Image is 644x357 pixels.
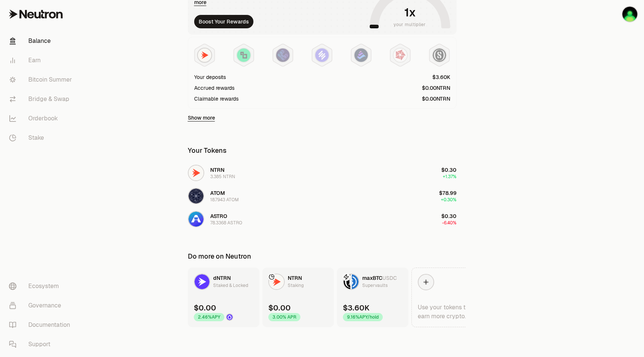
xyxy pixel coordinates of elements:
div: 78.3368 ASTRO [210,220,242,226]
img: NTRN Logo [189,165,203,180]
div: $0.00 [194,303,216,313]
a: Documentation [3,315,80,335]
button: ASTRO LogoASTRO78.3368 ASTRO$0.30-6.40% [183,208,461,230]
img: Mars Fragments [394,48,407,62]
a: maxBTC LogoUSDC LogomaxBTCUSDCSupervaults$3.60K9.16%APY/hold [337,268,408,327]
a: Earn [3,51,80,70]
a: dNTRN LogodNTRNStaked & Locked$0.002.46%APYDrop [188,268,259,327]
img: Drop [227,314,233,320]
div: Claimable rewards [194,95,239,102]
img: NTRN [198,48,211,62]
button: ATOM LogoATOM18.7943 ATOM$78.99+0.30% [183,185,461,207]
div: Supervaults [362,282,388,289]
img: USDC Logo [352,274,359,289]
span: +1.37% [443,174,457,180]
div: 18.7943 ATOM [210,197,239,203]
div: 3.385 NTRN [210,174,235,180]
span: $0.30 [441,213,457,219]
img: Albert 5 [622,7,637,22]
img: Structured Points [433,48,446,62]
img: Bedrock Diamonds [354,48,368,62]
span: -6.40% [442,220,457,226]
button: NTRN LogoNTRN3.385 NTRN$0.30+1.37% [183,162,461,184]
img: NTRN Logo [269,274,284,289]
a: Governance [3,296,80,315]
a: Use your tokens to earn more crypto. [411,268,483,327]
img: Lombard Lux [237,48,250,62]
img: ASTRO Logo [189,212,203,227]
div: 3.00% APR [268,313,300,321]
span: ATOM [210,190,225,196]
div: Staked & Locked [213,282,248,289]
a: Bitcoin Summer [3,70,80,89]
span: $78.99 [439,190,457,196]
span: +0.30% [441,197,457,203]
img: dNTRN Logo [195,274,209,289]
div: Staking [288,282,304,289]
img: EtherFi Points [276,48,290,62]
span: $0.30 [441,167,457,173]
span: maxBTC [362,275,382,281]
button: Boost Your Rewards [194,15,253,28]
span: NTRN [210,167,224,173]
div: Your Tokens [188,145,227,156]
img: Solv Points [315,48,329,62]
a: Ecosystem [3,277,80,296]
a: Show more [188,114,215,121]
div: Your deposits [194,73,226,81]
span: dNTRN [213,275,231,281]
a: Support [3,335,80,354]
span: ASTRO [210,213,227,219]
span: USDC [382,275,397,281]
img: maxBTC Logo [344,274,350,289]
div: Do more on Neutron [188,251,251,262]
a: Bridge & Swap [3,89,80,109]
div: Use your tokens to earn more crypto. [418,303,477,321]
div: 2.46% APY [194,313,224,321]
span: NTRN [288,275,302,281]
div: $0.00 [268,303,291,313]
a: Orderbook [3,109,80,128]
span: your multiplier [394,21,426,28]
img: ATOM Logo [189,189,203,203]
a: Balance [3,31,80,51]
a: Stake [3,128,80,148]
div: Accrued rewards [194,84,234,92]
div: $3.60K [343,303,369,313]
div: 9.16% APY/hold [343,313,383,321]
a: NTRN LogoNTRNStaking$0.003.00% APR [262,268,334,327]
